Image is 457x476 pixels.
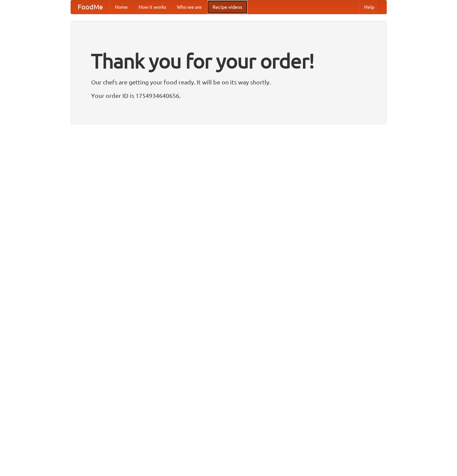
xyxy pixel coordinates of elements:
[133,0,172,14] a: How it works
[91,77,366,87] p: Our chefs are getting your food ready. It will be on its way shortly.
[71,0,110,14] a: FoodMe
[110,0,133,14] a: Home
[207,0,247,14] a: Recipe videos
[91,45,366,77] h1: Thank you for your order!
[172,0,207,14] a: Who we are
[359,0,380,14] a: Help
[91,90,366,101] p: Your order ID is 1754934640656.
